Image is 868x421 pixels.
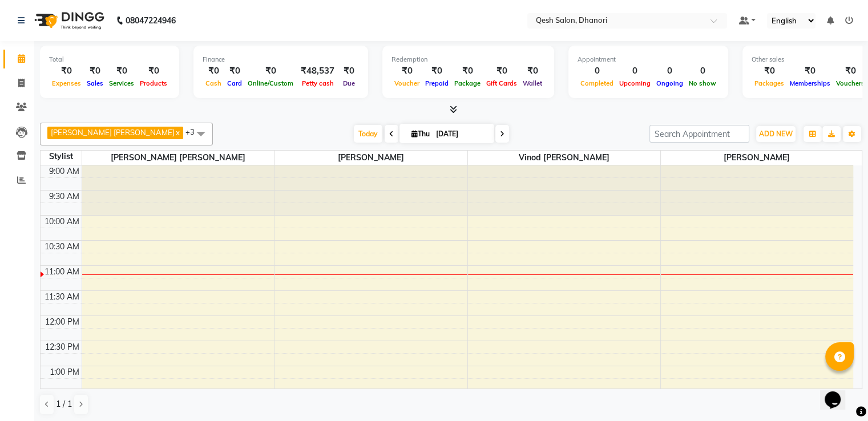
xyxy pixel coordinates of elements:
[299,79,337,87] span: Petty cash
[578,79,616,87] span: Completed
[686,64,719,78] div: 0
[653,79,686,87] span: Ongoing
[483,64,520,78] div: ₹0
[84,64,106,78] div: ₹0
[29,5,107,37] img: logo
[224,64,245,78] div: ₹0
[578,55,719,64] div: Appointment
[296,64,339,78] div: ₹48,537
[686,79,719,87] span: No show
[185,127,203,136] span: +3
[833,64,867,78] div: ₹0
[82,151,274,165] span: [PERSON_NAME] [PERSON_NAME]
[245,64,296,78] div: ₹0
[616,79,653,87] span: Upcoming
[47,366,82,378] div: 1:00 PM
[42,266,82,278] div: 11:00 AM
[787,64,833,78] div: ₹0
[422,79,451,87] span: Prepaid
[175,128,180,137] a: x
[43,316,82,328] div: 12:00 PM
[820,375,857,410] iframe: chat widget
[759,129,793,138] span: ADD NEW
[433,126,490,143] input: 2025-09-04
[47,191,82,203] div: 9:30 AM
[616,64,653,78] div: 0
[51,128,175,137] span: [PERSON_NAME] [PERSON_NAME]
[137,64,170,78] div: ₹0
[391,55,545,64] div: Redemption
[42,216,82,228] div: 10:00 AM
[520,79,545,87] span: Wallet
[245,79,296,87] span: Online/Custom
[126,5,176,37] b: 08047224946
[578,64,616,78] div: 0
[49,64,84,78] div: ₹0
[339,64,359,78] div: ₹0
[203,64,224,78] div: ₹0
[49,55,170,64] div: Total
[649,125,749,143] input: Search Appointment
[49,79,84,87] span: Expenses
[653,64,686,78] div: 0
[203,55,359,64] div: Finance
[787,79,833,87] span: Memberships
[106,64,137,78] div: ₹0
[275,151,467,165] span: [PERSON_NAME]
[56,398,72,410] span: 1 / 1
[520,64,545,78] div: ₹0
[43,341,82,353] div: 12:30 PM
[661,151,854,165] span: [PERSON_NAME]
[354,125,382,143] span: Today
[422,64,451,78] div: ₹0
[391,79,422,87] span: Voucher
[224,79,245,87] span: Card
[84,79,106,87] span: Sales
[42,241,82,253] div: 10:30 AM
[483,79,520,87] span: Gift Cards
[451,64,483,78] div: ₹0
[137,79,170,87] span: Products
[203,79,224,87] span: Cash
[42,291,82,303] div: 11:30 AM
[833,79,867,87] span: Vouchers
[752,64,787,78] div: ₹0
[468,151,660,165] span: Vinod [PERSON_NAME]
[340,79,358,87] span: Due
[106,79,137,87] span: Services
[41,151,82,163] div: Stylist
[451,79,483,87] span: Package
[391,64,422,78] div: ₹0
[47,165,82,177] div: 9:00 AM
[752,79,787,87] span: Packages
[409,129,433,138] span: Thu
[756,126,796,142] button: ADD NEW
